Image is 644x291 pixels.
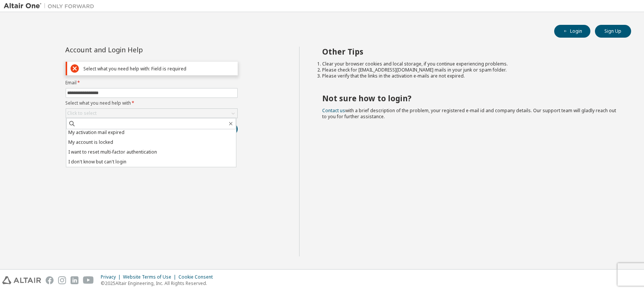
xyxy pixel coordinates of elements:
li: Clear your browser cookies and local storage, if you continue experiencing problems. [322,61,618,67]
img: youtube.svg [83,276,94,284]
li: Please verify that the links in the activation e-mails are not expired. [322,73,618,79]
div: Select what you need help with: Field is required [83,66,234,72]
li: Please check for [EMAIL_ADDRESS][DOMAIN_NAME] mails in your junk or spam folder. [322,67,618,73]
button: Login [554,25,590,38]
h2: Other Tips [322,47,618,56]
label: Select what you need help with [66,100,238,106]
div: Click to select [66,109,237,118]
img: altair_logo.svg [2,276,41,284]
div: Privacy [101,274,123,280]
img: instagram.svg [58,276,66,284]
span: with a brief description of the problem, your registered e-mail id and company details. Our suppo... [322,107,616,120]
div: Account and Login Help [66,47,203,53]
img: facebook.svg [46,276,54,284]
div: Website Terms of Use [123,274,178,280]
label: Email [66,80,238,86]
li: My activation mail expired [66,128,236,137]
img: Altair One [4,2,98,10]
h2: Not sure how to login? [322,93,618,103]
img: linkedin.svg [71,276,78,284]
button: Sign Up [595,25,631,38]
div: Click to select [68,110,97,116]
a: Contact us [322,107,345,114]
div: Cookie Consent [178,274,217,280]
p: © 2025 Altair Engineering, Inc. All Rights Reserved. [101,280,217,286]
